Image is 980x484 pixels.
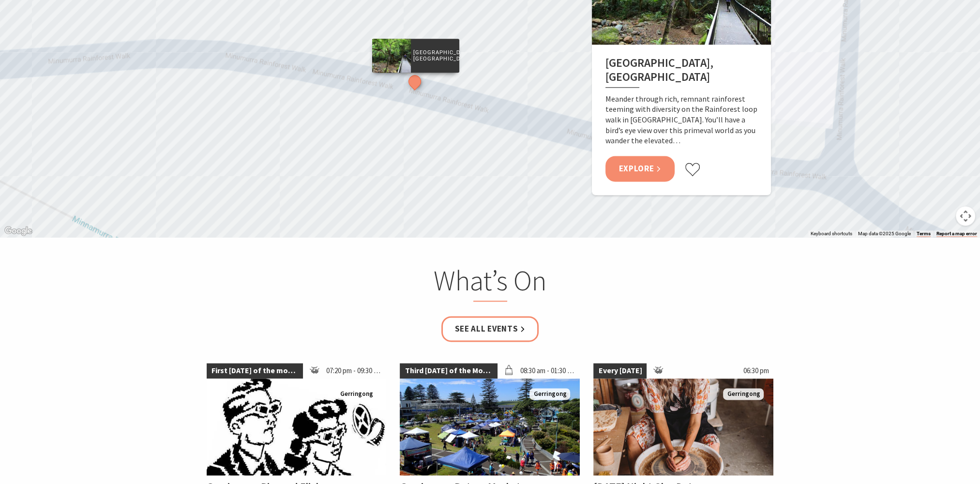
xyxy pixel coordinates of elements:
span: Map data ©2025 Google [858,231,911,236]
h2: [GEOGRAPHIC_DATA], [GEOGRAPHIC_DATA] [605,56,757,88]
span: Every [DATE] [593,363,647,378]
p: Meander through rich, remnant rainforest teeming with diversity on the Rainforest loop walk in [G... [605,94,757,146]
span: 06:30 pm [738,363,773,378]
button: Click to favourite Rainforest Loop Walk, Budderoo National Park [684,162,701,177]
span: 08:30 am - 01:30 pm [515,363,580,378]
span: Third [DATE] of the Month [400,363,497,378]
a: Report a map error [936,231,977,237]
a: Terms (opens in new tab) [917,231,931,237]
span: Gerringong [529,388,570,400]
a: Open this area in Google Maps (opens a new window) [2,225,34,237]
p: [GEOGRAPHIC_DATA], [GEOGRAPHIC_DATA] [410,48,459,63]
h2: What’s On [301,264,680,302]
a: Explore [605,156,675,181]
span: Gerringong [723,388,764,400]
img: Photo shows female sitting at pottery wheel with hands on a ball of clay [593,378,773,475]
img: Christmas Market and Street Parade [400,378,580,475]
img: Google [2,225,34,237]
button: See detail about Rainforest Loop Walk, Budderoo National Park [406,73,423,91]
span: Gerringong [336,388,377,400]
button: Map camera controls [956,206,975,226]
button: Keyboard shortcuts [811,230,852,237]
a: See all Events [441,316,539,342]
span: 07:20 pm - 09:30 pm [321,363,387,378]
span: First [DATE] of the month [207,363,303,378]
